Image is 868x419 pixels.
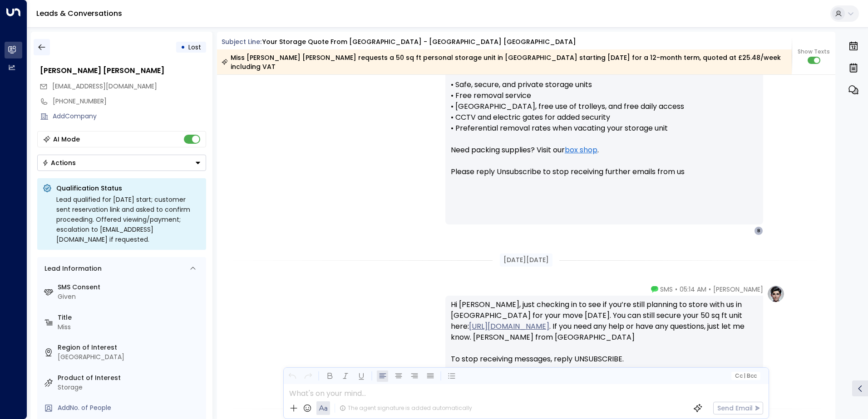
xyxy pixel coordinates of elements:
[735,373,756,379] span: Cc Bcc
[222,53,787,71] div: Miss [PERSON_NAME] [PERSON_NAME] requests a 50 sq ft personal storage unit in [GEOGRAPHIC_DATA] s...
[767,285,785,303] img: profile-logo.png
[58,352,202,362] div: [GEOGRAPHIC_DATA]
[222,37,261,46] span: Subject Line:
[302,370,314,382] button: Redo
[58,313,202,322] label: Title
[40,65,206,76] div: [PERSON_NAME] [PERSON_NAME]
[52,82,157,91] span: [EMAIL_ADDRESS][DOMAIN_NAME]
[56,184,201,193] p: Qualification Status
[37,155,206,171] div: Button group with a nested menu
[58,343,202,352] label: Region of Interest
[42,159,76,167] div: Actions
[680,285,706,294] span: 05:14 AM
[56,195,201,244] div: Lead qualified for [DATE] start; customer sent reservation link and asked to confirm proceeding. ...
[58,292,202,302] div: Given
[500,253,552,267] div: [DATE][DATE]
[340,404,472,412] div: The agent signature is added automatically
[58,373,202,383] label: Product of Interest
[744,373,745,379] span: |
[262,37,576,47] div: Your storage quote from [GEOGRAPHIC_DATA] - [GEOGRAPHIC_DATA] [GEOGRAPHIC_DATA]
[713,285,763,294] span: [PERSON_NAME]
[565,145,597,156] a: box shop
[37,155,206,171] button: Actions
[469,321,549,332] a: [URL][DOMAIN_NAME]
[675,285,677,294] span: •
[731,372,760,380] button: Cc|Bcc
[709,285,711,294] span: •
[36,8,122,19] a: Leads & Conversations
[58,322,202,332] div: Miss
[58,283,202,292] label: SMS Consent
[53,135,80,144] div: AI Mode
[53,112,206,121] div: AddCompany
[53,97,206,106] div: [PHONE_NUMBER]
[451,299,758,365] div: Hi [PERSON_NAME], just checking in to see if you’re still planning to store with us in [GEOGRAPHI...
[58,403,202,413] div: AddNo. of People
[52,82,157,91] span: brodieterry123@outlook.com
[188,43,201,52] span: Lost
[660,285,673,294] span: SMS
[798,48,830,56] span: Show Texts
[58,383,202,392] div: Storage
[41,264,102,273] div: Lead Information
[286,370,298,382] button: Undo
[754,226,763,235] div: B
[181,39,185,55] div: •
